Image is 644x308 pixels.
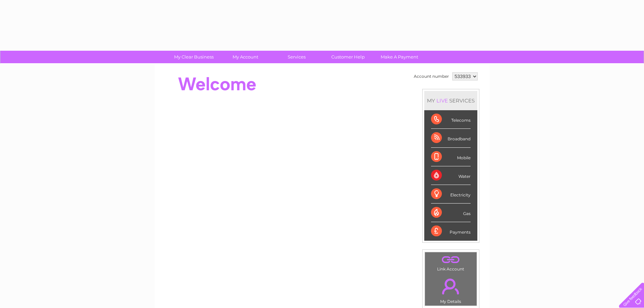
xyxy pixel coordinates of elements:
[166,51,222,63] a: My Clear Business
[427,254,475,266] a: .
[427,275,475,298] a: .
[269,51,325,63] a: Services
[320,51,376,63] a: Customer Help
[431,110,471,129] div: Telecoms
[435,97,449,104] div: LIVE
[425,273,477,306] td: My Details
[431,129,471,147] div: Broadband
[431,185,471,204] div: Electricity
[217,51,273,63] a: My Account
[431,148,471,166] div: Mobile
[431,222,471,240] div: Payments
[425,252,477,273] td: Link Account
[431,204,471,222] div: Gas
[424,91,477,110] div: MY SERVICES
[372,51,427,63] a: Make A Payment
[412,71,451,82] td: Account number
[431,166,471,185] div: Water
